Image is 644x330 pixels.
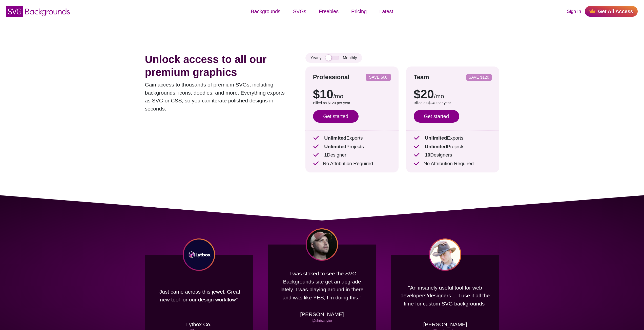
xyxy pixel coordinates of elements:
[345,4,373,19] a: Pricing
[425,144,447,149] strong: Unlimited
[306,228,338,261] img: Chris Coyier headshot
[287,4,313,19] a: SVGs
[414,74,429,80] strong: Team
[414,88,492,100] p: $20
[313,4,345,19] a: Freebies
[313,74,349,80] strong: Professional
[153,276,245,315] p: "Just came across this jewel. Great new tool for our design workflow"
[145,81,290,113] p: Gain access to thousands of premium SVGs, including backgrounds, icons, doodles, and more. Everyt...
[429,238,461,271] img: Jarod Peachey headshot
[567,8,581,15] a: Sign In
[414,143,492,150] p: Projects
[305,53,362,63] div: Yearly Monthly
[468,75,490,79] p: SAVE $120
[313,135,391,142] p: Exports
[324,144,346,149] strong: Unlimited
[585,6,638,17] a: Get All Access
[244,4,287,19] a: Backgrounds
[313,151,391,159] p: Designer
[324,152,327,158] strong: 1
[414,135,492,142] p: Exports
[425,152,430,158] strong: 10
[414,110,459,123] a: Get started
[186,320,212,328] p: Lytbox Co.
[414,151,492,159] p: Designers
[145,53,290,79] h1: Unlock access to all our premium graphics
[368,75,389,79] p: SAVE $60
[423,320,467,328] p: [PERSON_NAME]
[373,4,399,19] a: Latest
[276,266,368,305] p: "I was stoked to see the SVG Backgrounds site get an upgrade lately. I was playing around in ther...
[434,93,444,100] span: /mo
[313,100,391,106] p: Billed as $120 per year
[313,88,391,100] p: $10
[313,143,391,150] p: Projects
[313,160,391,167] p: No Attribution Required
[333,93,343,100] span: /mo
[399,276,492,315] p: "An insanely useful tool for web developers/designers ... I use it all the time for custom SVG ba...
[300,310,344,318] p: [PERSON_NAME]
[414,100,492,106] p: Billed as $240 per year
[425,135,447,141] strong: Unlimited
[324,135,346,141] strong: Unlimited
[312,319,332,323] a: @chriscoyier
[414,160,492,167] p: No Attribution Required
[313,110,359,123] a: Get started
[183,238,215,271] img: Lytbox Co logo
